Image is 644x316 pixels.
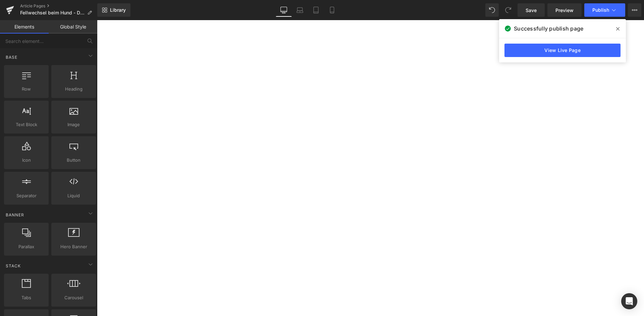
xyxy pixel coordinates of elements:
[6,157,47,164] span: Icon
[53,243,94,250] span: Hero Banner
[485,3,499,17] button: Undo
[308,3,324,17] a: Tablet
[292,3,308,17] a: Laptop
[514,24,583,33] span: Successfully publish page
[324,3,340,17] a: Mobile
[555,7,574,14] span: Preview
[5,263,21,269] span: Stack
[6,192,47,199] span: Separator
[53,294,94,301] span: Carousel
[20,3,97,9] a: Article Pages
[276,3,292,17] a: Desktop
[6,243,47,250] span: Parallax
[97,3,130,17] a: New Library
[53,192,94,199] span: Liquid
[6,121,47,128] span: Text Block
[110,7,126,13] span: Library
[5,54,18,60] span: Base
[504,44,621,57] a: View Live Page
[6,86,47,93] span: Row
[53,157,94,164] span: Button
[53,121,94,128] span: Image
[628,3,641,17] button: More
[584,3,625,17] button: Publish
[5,212,25,218] span: Banner
[621,293,637,309] div: Open Intercom Messenger
[526,7,537,14] span: Save
[547,3,582,17] a: Preview
[53,86,94,93] span: Heading
[20,10,85,15] span: Fellwechsel beim Hund - Das musst du beachten!
[49,20,97,34] a: Global Style
[501,3,515,17] button: Redo
[592,7,609,13] span: Publish
[6,294,47,301] span: Tabs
